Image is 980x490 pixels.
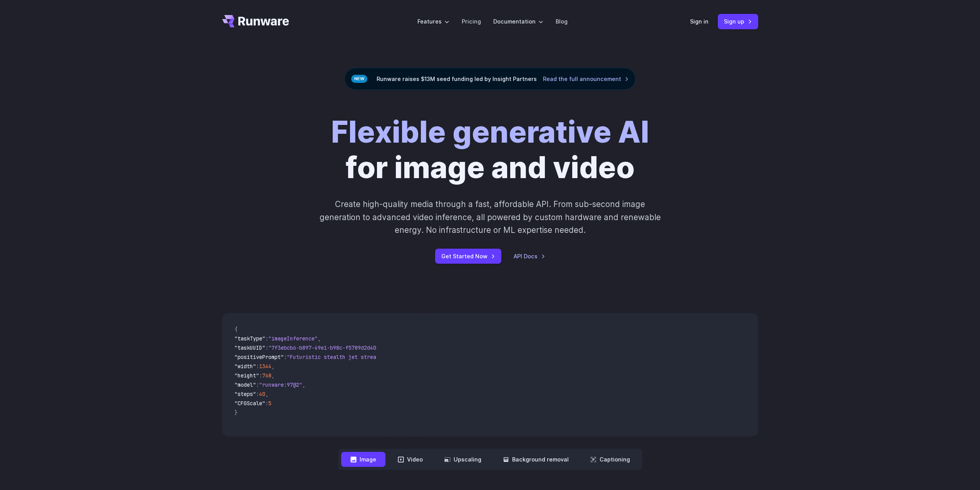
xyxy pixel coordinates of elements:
span: "CFGScale" [235,400,265,407]
span: { [235,326,238,333]
span: : [265,400,268,407]
a: Get Started Now [435,249,501,264]
span: 40 [259,391,265,397]
span: : [256,391,259,397]
span: , [302,381,305,388]
a: Go to / [222,15,289,27]
a: Pricing [462,17,481,26]
button: Background removal [494,452,578,467]
h1: for image and video [331,115,649,185]
span: "taskUUID" [235,344,265,351]
span: "runware:97@2" [259,381,302,388]
span: , [265,391,268,397]
span: , [271,363,275,370]
span: "model" [235,381,256,388]
span: : [265,335,268,342]
a: Read the full announcement [543,74,629,83]
p: Create high-quality media through a fast, affordable API. From sub-second image generation to adv... [318,198,662,236]
span: "taskType" [235,335,265,342]
button: Video [389,452,432,467]
button: Upscaling [435,452,491,467]
span: : [284,354,287,360]
span: : [256,363,259,370]
span: "imageInference" [268,335,318,342]
span: 1344 [259,363,271,370]
a: Sign up [718,14,758,29]
label: Features [417,17,449,26]
span: , [271,372,275,379]
span: "Futuristic stealth jet streaking through a neon-lit cityscape with glowing purple exhaust" [287,354,567,360]
span: } [235,409,238,416]
span: 5 [268,400,271,407]
span: : [265,344,268,351]
button: Image [341,452,385,467]
span: "width" [235,363,256,370]
span: 768 [262,372,271,379]
span: "positivePrompt" [235,354,284,360]
span: : [256,381,259,388]
span: "7f3ebcb6-b897-49e1-b98c-f5789d2d40d7" [268,344,385,351]
button: Captioning [581,452,639,467]
strong: Flexible generative AI [331,114,649,150]
a: Blog [556,17,568,26]
span: "steps" [235,391,256,397]
a: API Docs [514,252,545,261]
a: Sign in [690,17,709,26]
div: Runware raises $13M seed funding led by Insight Partners [345,68,635,90]
span: : [259,372,262,379]
label: Documentation [493,17,543,26]
span: , [318,335,321,342]
span: "height" [235,372,259,379]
